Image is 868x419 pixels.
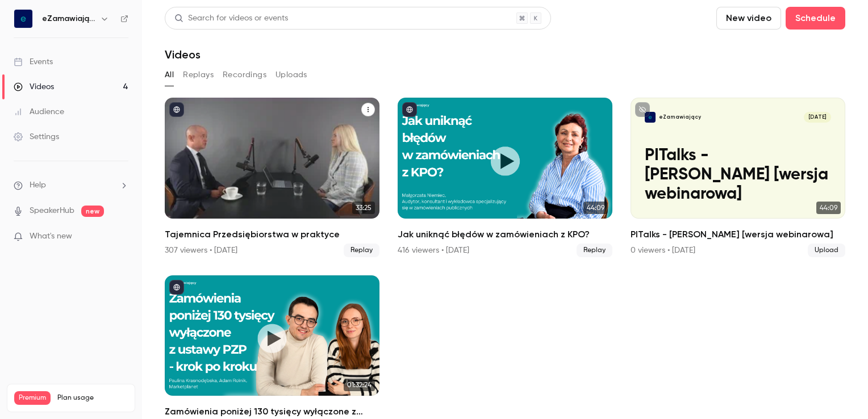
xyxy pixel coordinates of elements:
a: 33:25Tajemnica Przedsiębiorstwa w praktyce307 viewers • [DATE]Replay [165,98,379,257]
button: All [165,66,174,84]
div: Audience [14,106,64,118]
img: PITalks - Małgorzata Niemiec [wersja webinarowa] [645,112,656,123]
h2: Tajemnica Przedsiębiorstwa w praktyce [165,228,379,241]
button: unpublished [635,102,650,117]
button: Schedule [786,7,845,30]
span: 44:09 [583,202,608,214]
a: SpeakerHub [30,205,74,217]
span: 01:32:24 [344,379,375,391]
span: Replay [344,244,379,257]
h2: PITalks - [PERSON_NAME] [wersja webinarowa] [631,228,845,241]
div: Events [14,56,53,68]
span: 44:09 [816,202,841,214]
a: PITalks - Małgorzata Niemiec [wersja webinarowa]eZamawiający[DATE]PITalks - [PERSON_NAME] [wersja... [631,98,845,257]
button: published [169,280,184,295]
div: 307 viewers • [DATE] [165,245,237,256]
span: Replay [577,244,612,257]
div: 0 viewers • [DATE] [631,245,695,256]
li: PITalks - Małgorzata Niemiec [wersja webinarowa] [631,98,845,257]
section: Videos [165,7,845,412]
span: Premium [14,391,51,405]
a: 44:09Jak uniknąć błędów w zamówieniach z KPO?416 viewers • [DATE]Replay [398,98,612,257]
span: new [81,206,104,217]
span: [DATE] [804,112,831,123]
h2: Jak uniknąć błędów w zamówieniach z KPO? [398,228,612,241]
div: Videos [14,81,54,93]
div: 416 viewers • [DATE] [398,245,469,256]
li: Jak uniknąć błędów w zamówieniach z KPO? [398,98,612,257]
p: PITalks - [PERSON_NAME] [wersja webinarowa] [645,146,831,204]
h6: eZamawiający [42,13,95,24]
h2: Zamówienia poniżej 130 tysięcy wyłączone z ustawy PZP- krok po kroku [165,405,379,418]
button: published [169,102,184,117]
span: 33:25 [352,202,375,214]
button: New video [716,7,781,30]
li: help-dropdown-opener [14,179,128,191]
img: eZamawiający [14,10,32,28]
span: Help [30,179,46,191]
li: Tajemnica Przedsiębiorstwa w praktyce [165,98,379,257]
span: Upload [808,244,845,257]
button: Uploads [276,66,307,84]
h1: Videos [165,48,201,61]
span: What's new [30,231,72,242]
span: Plan usage [57,393,128,403]
div: Search for videos or events [174,12,288,24]
button: Recordings [223,66,266,84]
iframe: Noticeable Trigger [115,232,128,242]
button: Replays [183,66,214,84]
p: eZamawiający [659,114,701,121]
div: Settings [14,131,59,143]
button: published [402,102,417,117]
